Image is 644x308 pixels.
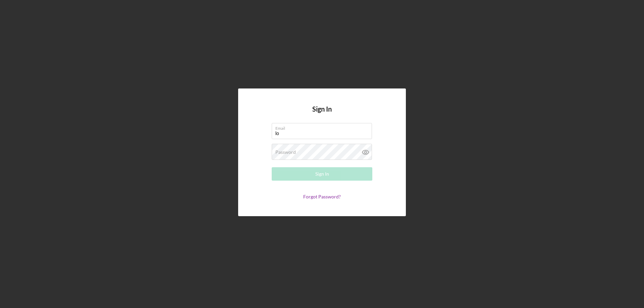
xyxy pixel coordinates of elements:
label: Password [275,149,296,155]
label: Email [275,123,372,131]
div: Sign In [315,167,329,181]
h4: Sign In [312,105,332,123]
a: Forgot Password? [303,194,341,199]
button: Sign In [272,167,372,181]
